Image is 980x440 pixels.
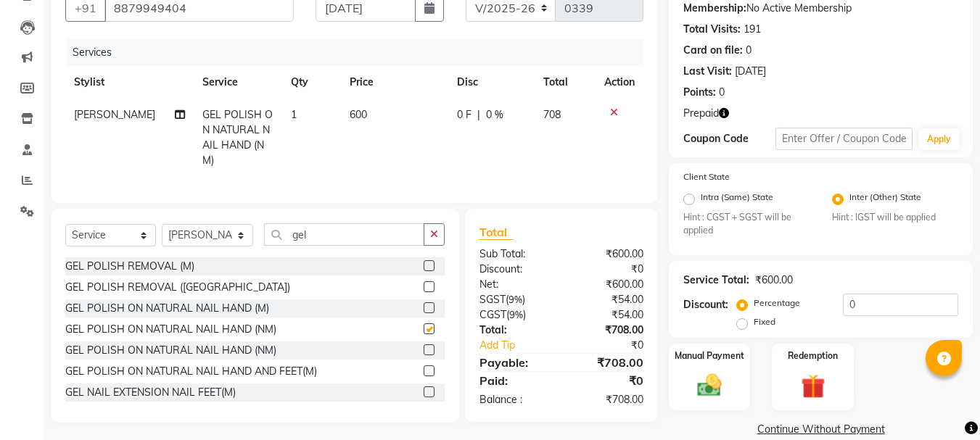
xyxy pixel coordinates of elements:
div: ₹54.00 [561,292,654,307]
a: Continue Without Payment [672,422,970,437]
div: Total: [469,323,561,338]
div: ( ) [469,307,561,323]
div: Points: [683,85,716,100]
th: Action [596,66,643,99]
div: Membership: [683,1,746,16]
input: Search or Scan [264,223,424,246]
label: Redemption [788,349,838,362]
span: 9% [509,309,523,320]
div: Card on file: [683,43,743,58]
label: Intra (Same) State [701,191,773,208]
label: Client State [683,170,730,183]
img: _gift.svg [794,371,833,401]
div: Payable: [469,354,561,371]
span: Prepaid [683,106,719,121]
small: Hint : IGST will be applied [832,211,958,224]
span: 9% [508,294,522,305]
div: ₹600.00 [561,277,654,292]
span: [PERSON_NAME] [74,108,155,121]
span: | [477,107,480,123]
span: 1 [291,108,297,121]
div: GEL POLISH ON NATURAL NAIL HAND (M) [65,301,269,316]
small: Hint : CGST + SGST will be applied [683,211,810,238]
div: Last Visit: [683,64,732,79]
div: ₹708.00 [561,354,654,371]
div: Services [67,39,654,66]
label: Fixed [754,315,775,328]
div: ₹0 [577,338,655,353]
div: ₹0 [561,262,654,277]
div: ₹54.00 [561,307,654,323]
img: _cash.svg [690,371,729,399]
div: Discount: [683,297,728,312]
span: CGST [479,308,506,321]
th: Service [194,66,282,99]
div: ₹600.00 [755,273,793,288]
button: Apply [918,128,960,150]
div: No Active Membership [683,1,958,16]
div: ₹708.00 [561,323,654,338]
div: ₹708.00 [561,392,654,407]
div: 0 [719,85,725,100]
div: GEL POLISH ON NATURAL NAIL HAND (NM) [65,343,276,358]
th: Price [341,66,448,99]
div: ₹0 [561,372,654,389]
div: GEL NAIL EXTENSION NAIL FEET(M) [65,385,236,400]
div: Sub Total: [469,246,561,262]
span: GEL POLISH ON NATURAL NAIL HAND (NM) [202,108,273,167]
div: Balance : [469,392,561,407]
div: GEL POLISH REMOVAL ([GEOGRAPHIC_DATA]) [65,280,290,295]
div: ( ) [469,292,561,307]
th: Stylist [65,66,194,99]
label: Inter (Other) State [849,191,921,208]
a: Add Tip [469,338,577,353]
div: Coupon Code [683,131,775,146]
th: Qty [282,66,341,99]
span: SGST [479,293,506,306]
div: Paid: [469,372,561,389]
label: Percentage [754,296,800,310]
div: GEL POLISH ON NATURAL NAIL HAND AND FEET(M) [65,364,317,379]
th: Total [535,66,596,99]
div: Total Visits: [683,22,741,37]
label: Manual Payment [675,349,744,362]
div: GEL POLISH ON NATURAL NAIL HAND (NM) [65,322,276,337]
div: ₹600.00 [561,246,654,262]
div: Net: [469,277,561,292]
span: 708 [543,108,561,121]
th: Disc [448,66,535,99]
div: Service Total: [683,273,749,288]
div: [DATE] [735,64,766,79]
div: GEL POLISH REMOVAL (M) [65,259,194,274]
div: Discount: [469,262,561,277]
div: 191 [744,22,761,37]
span: Total [479,225,513,240]
span: 0 F [457,107,472,123]
input: Enter Offer / Coupon Code [775,128,913,150]
span: 600 [350,108,367,121]
span: 0 % [486,107,503,123]
div: 0 [746,43,752,58]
